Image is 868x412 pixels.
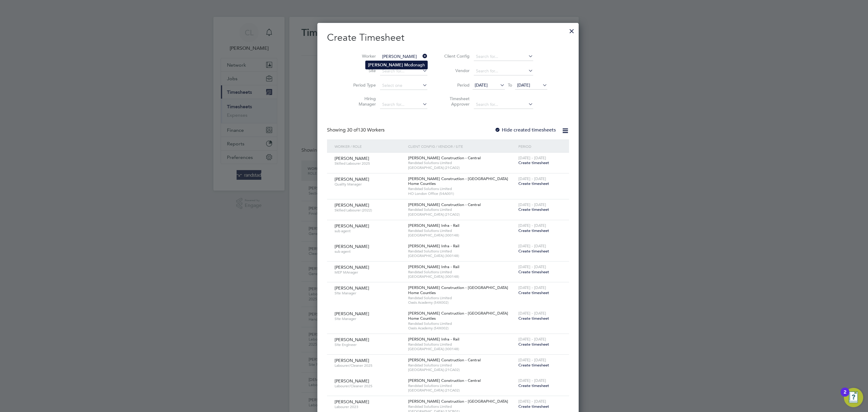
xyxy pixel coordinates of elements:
span: Oasis Academy (54X002) [408,326,515,331]
button: Open Resource Center, 2 new notifications [844,388,863,407]
span: Create timesheet [518,316,549,321]
span: [GEOGRAPHIC_DATA] (21CA02) [408,388,515,393]
input: Select one [380,81,427,90]
span: [DATE] - [DATE] [518,264,546,269]
span: [PERSON_NAME] [335,176,369,182]
span: Randstad Solutions Limited [408,342,515,347]
span: Randstad Solutions Limited [408,270,515,274]
li: onagh [366,61,427,69]
b: [PERSON_NAME] [368,62,403,68]
span: [PERSON_NAME] [335,311,369,316]
span: [PERSON_NAME] Construction - Central [408,155,481,160]
span: [GEOGRAPHIC_DATA] (300148) [408,233,515,238]
span: Randstad Solutions Limited [408,249,515,254]
span: [PERSON_NAME] Infra - Rail [408,223,459,228]
span: Create timesheet [518,249,549,254]
div: 2 [844,392,846,400]
span: HO London Office (54A001) [408,191,515,196]
input: Search for... [474,100,533,109]
span: [DATE] - [DATE] [518,243,546,249]
span: [PERSON_NAME] Construction - Central [408,357,481,363]
span: Create timesheet [518,207,549,212]
span: [PERSON_NAME] [335,358,369,363]
span: [DATE] - [DATE] [518,311,546,316]
input: Search for... [474,52,533,61]
span: [DATE] - [DATE] [518,399,546,404]
span: [DATE] - [DATE] [518,202,546,207]
span: Create timesheet [518,160,549,165]
h2: Create Timesheet [327,31,569,44]
span: [PERSON_NAME] Construction - [GEOGRAPHIC_DATA] Home Counties [408,285,508,295]
span: Site Engineer [335,342,404,347]
span: [PERSON_NAME] [335,244,369,249]
span: Randstad Solutions Limited [408,160,515,165]
span: Create timesheet [518,290,549,295]
input: Search for... [380,67,427,75]
span: Site Manager [335,291,404,296]
input: Search for... [380,52,427,61]
label: Period Type [349,82,376,88]
label: Hide created timesheets [495,127,556,133]
label: Period [442,82,470,88]
label: Site [349,68,376,73]
span: [PERSON_NAME] [335,378,369,384]
span: [DATE] - [DATE] [518,285,546,290]
span: [GEOGRAPHIC_DATA] (300148) [408,274,515,279]
label: Hiring Manager [349,96,376,107]
span: MEP MAnager [335,270,404,275]
span: [PERSON_NAME] Construction - Central [408,378,481,383]
span: [GEOGRAPHIC_DATA] (21CA02) [408,367,515,372]
span: [PERSON_NAME] [335,223,369,229]
span: [GEOGRAPHIC_DATA] (21CA02) [408,212,515,217]
span: Randstad Solutions Limited [408,186,515,191]
span: Skilled Labourer (2022) [335,208,404,213]
label: Timesheet Approver [442,96,470,107]
span: Randstad Solutions Limited [408,363,515,368]
span: [PERSON_NAME] [335,202,369,208]
span: Create timesheet [518,342,549,347]
span: [PERSON_NAME] [335,285,369,291]
span: [PERSON_NAME] Infra - Rail [408,264,459,269]
span: [GEOGRAPHIC_DATA] (300148) [408,253,515,258]
span: Randstad Solutions Limited [408,207,515,212]
span: [PERSON_NAME] Construction - [GEOGRAPHIC_DATA] Home Counties [408,311,508,321]
span: Labourer 2023 [335,404,404,409]
span: [PERSON_NAME] [335,156,369,161]
span: Randstad Solutions Limited [408,404,515,409]
span: Quality Manager [335,182,404,187]
span: [PERSON_NAME] Construction - Central [408,202,481,207]
span: Create timesheet [518,404,549,409]
span: [DATE] - [DATE] [518,223,546,228]
label: Worker [349,53,376,59]
span: [DATE] - [DATE] [518,155,546,160]
span: [DATE] - [DATE] [518,357,546,363]
span: Labourer/Cleaner 2025 [335,384,404,388]
span: [DATE] - [DATE] [518,176,546,181]
span: [PERSON_NAME] Construction - [GEOGRAPHIC_DATA] [408,399,508,404]
span: Create timesheet [518,228,549,233]
span: sub agent [335,249,404,254]
span: Create timesheet [518,269,549,274]
span: Oasis Academy (54X002) [408,300,515,305]
span: [PERSON_NAME] [335,337,369,342]
span: [PERSON_NAME] Construction - [GEOGRAPHIC_DATA] Home Counties [408,176,508,186]
span: 30 of [347,127,358,133]
span: Randstad Solutions Limited [408,321,515,326]
div: Worker / Role [333,139,407,153]
div: Showing [327,127,386,133]
span: [PERSON_NAME] [335,399,369,404]
span: Create timesheet [518,363,549,368]
input: Search for... [380,100,427,109]
div: Period [517,139,563,153]
span: Randstad Solutions Limited [408,383,515,388]
span: To [506,81,514,89]
span: [PERSON_NAME] Infra - Rail [408,243,459,249]
span: Skilled Labourer 2025 [335,161,404,166]
span: [PERSON_NAME] [335,265,369,270]
label: Vendor [442,68,470,73]
span: Randstad Solutions Limited [408,228,515,233]
span: 130 Workers [347,127,385,133]
div: Client Config / Vendor / Site [407,139,517,153]
span: [DATE] [517,82,530,88]
b: Mcd [404,62,413,68]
